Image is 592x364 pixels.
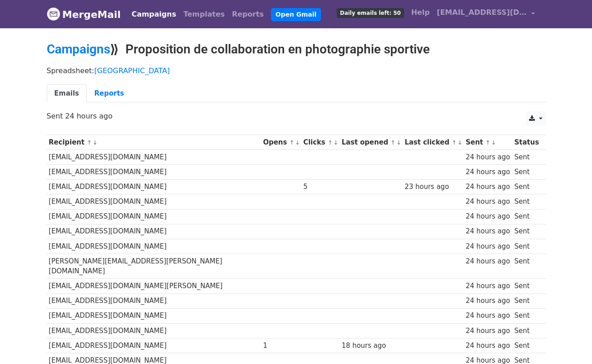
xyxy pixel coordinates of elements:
div: 24 hours ago [466,311,510,321]
a: Help [408,4,433,22]
a: ↓ [458,139,463,146]
span: [EMAIL_ADDRESS][DOMAIN_NAME] [437,7,527,18]
td: Sent [512,150,541,165]
td: Sent [512,165,541,180]
a: Emails [47,84,87,103]
a: Reports [228,5,267,23]
td: [EMAIL_ADDRESS][DOMAIN_NAME] [47,224,261,239]
div: 18 hours ago [342,341,400,351]
div: 23 hours ago [405,182,461,192]
td: Sent [512,209,541,224]
td: Sent [512,338,541,353]
td: Sent [512,224,541,239]
td: [EMAIL_ADDRESS][DOMAIN_NAME] [47,308,261,323]
td: [EMAIL_ADDRESS][DOMAIN_NAME] [47,209,261,224]
a: Campaigns [47,42,110,57]
td: [EMAIL_ADDRESS][DOMAIN_NAME] [47,338,261,353]
th: Clicks [301,135,339,150]
th: Last clicked [402,135,463,150]
td: [EMAIL_ADDRESS][DOMAIN_NAME] [47,180,261,194]
div: 24 hours ago [466,182,510,192]
div: 24 hours ago [466,197,510,207]
th: Last opened [339,135,402,150]
td: [EMAIL_ADDRESS][DOMAIN_NAME] [47,194,261,209]
a: Daily emails left: 50 [333,4,407,22]
td: [EMAIL_ADDRESS][DOMAIN_NAME] [47,150,261,165]
a: ↓ [295,139,300,146]
td: [EMAIL_ADDRESS][DOMAIN_NAME] [47,239,261,254]
div: 24 hours ago [466,326,510,336]
th: Opens [261,135,301,150]
td: Sent [512,279,541,294]
h2: ⟫ Proposition de collaboration en photographie sportive [47,42,546,57]
a: ↑ [87,139,92,146]
div: 24 hours ago [466,167,510,177]
div: 24 hours ago [466,341,510,351]
a: ↑ [391,139,396,146]
a: MergeMail [47,5,121,24]
td: [EMAIL_ADDRESS][DOMAIN_NAME] [47,294,261,308]
div: 1 [263,341,299,351]
td: Sent [512,323,541,338]
td: Sent [512,254,541,279]
td: Sent [512,308,541,323]
td: [EMAIL_ADDRESS][DOMAIN_NAME][PERSON_NAME] [47,279,261,294]
div: 5 [303,182,338,192]
a: ↑ [485,139,490,146]
td: [PERSON_NAME][EMAIL_ADDRESS][PERSON_NAME][DOMAIN_NAME] [47,254,261,279]
th: Sent [463,135,512,150]
td: Sent [512,180,541,194]
a: ↑ [289,139,294,146]
a: Reports [87,84,132,103]
span: Daily emails left: 50 [337,8,404,18]
a: Open Gmail [271,8,321,21]
a: ↓ [93,139,98,146]
div: 24 hours ago [466,226,510,237]
p: Sent 24 hours ago [47,111,546,121]
td: [EMAIL_ADDRESS][DOMAIN_NAME] [47,165,261,180]
div: 24 hours ago [466,211,510,222]
div: 24 hours ago [466,256,510,267]
td: Sent [512,294,541,308]
a: [EMAIL_ADDRESS][DOMAIN_NAME] [433,4,539,25]
div: 24 hours ago [466,241,510,252]
a: [GEOGRAPHIC_DATA] [94,66,170,75]
img: MergeMail logo [47,7,60,21]
div: 24 hours ago [466,152,510,162]
td: Sent [512,239,541,254]
a: Templates [180,5,228,23]
th: Status [512,135,541,150]
th: Recipient [47,135,261,150]
a: Campaigns [128,5,180,23]
div: 24 hours ago [466,296,510,306]
a: ↑ [328,139,333,146]
div: 24 hours ago [466,281,510,291]
a: ↓ [334,139,338,146]
a: ↓ [491,139,496,146]
td: Sent [512,194,541,209]
a: ↓ [396,139,401,146]
td: [EMAIL_ADDRESS][DOMAIN_NAME] [47,323,261,338]
a: ↑ [452,139,457,146]
p: Spreadsheet: [47,66,546,75]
